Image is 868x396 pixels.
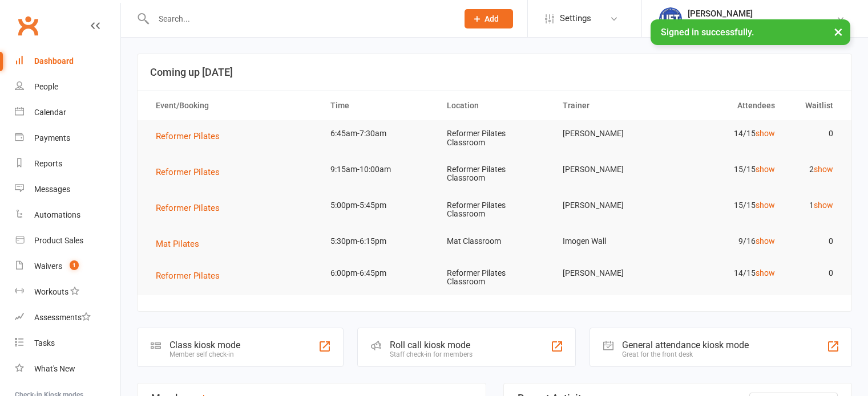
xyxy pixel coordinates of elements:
[156,271,220,281] span: Reformer Pilates
[156,129,228,143] button: Reformer Pilates
[437,260,553,296] td: Reformer Pilates Classroom
[669,228,785,255] td: 9/16
[156,201,228,215] button: Reformer Pilates
[15,330,120,356] a: Tasks
[156,131,220,141] span: Reformer Pilates
[320,91,437,120] th: Time
[156,269,228,283] button: Reformer Pilates
[150,67,839,78] h3: Coming up [DATE]
[669,156,785,183] td: 15/15
[552,192,669,219] td: [PERSON_NAME]
[156,167,220,177] span: Reformer Pilates
[15,151,120,177] a: Reports
[552,120,669,147] td: [PERSON_NAME]
[146,91,320,120] th: Event/Booking
[15,177,120,202] a: Messages
[34,185,70,194] div: Messages
[15,202,120,228] a: Automations
[15,125,120,151] a: Payments
[485,14,499,23] span: Add
[622,350,749,358] div: Great for the front desk
[156,165,228,179] button: Reformer Pilates
[756,236,775,246] a: show
[70,260,79,270] span: 1
[437,156,553,192] td: Reformer Pilates Classroom
[320,260,437,287] td: 6:00pm-6:45pm
[669,192,785,219] td: 15/15
[34,108,66,117] div: Calendar
[552,91,669,120] th: Trainer
[437,91,553,120] th: Location
[560,6,591,31] span: Settings
[15,48,120,74] a: Dashboard
[34,133,70,142] div: Payments
[15,254,120,279] a: Waivers 1
[814,201,833,210] a: show
[169,350,240,358] div: Member self check-in
[169,340,240,350] div: Class kiosk mode
[437,120,553,156] td: Reformer Pilates Classroom
[390,350,473,358] div: Staff check-in for members
[785,260,843,287] td: 0
[669,260,785,287] td: 14/15
[34,236,83,245] div: Product Sales
[15,74,120,100] a: People
[785,156,843,183] td: 2
[320,192,437,219] td: 5:00pm-5:45pm
[437,228,553,255] td: Mat Classroom
[34,364,75,373] div: What's New
[320,156,437,183] td: 9:15am-10:00am
[34,159,62,168] div: Reports
[552,156,669,183] td: [PERSON_NAME]
[785,120,843,147] td: 0
[688,9,836,19] div: [PERSON_NAME]
[156,237,207,251] button: Mat Pilates
[34,56,74,66] div: Dashboard
[34,338,55,348] div: Tasks
[552,228,669,255] td: Imogen Wall
[669,120,785,147] td: 14/15
[661,27,754,38] span: Signed in successfully.
[15,356,120,382] a: What's New
[15,228,120,254] a: Product Sales
[34,287,68,296] div: Workouts
[756,129,775,138] a: show
[756,165,775,174] a: show
[552,260,669,287] td: [PERSON_NAME]
[756,201,775,210] a: show
[150,11,450,27] input: Search...
[320,120,437,147] td: 6:45am-7:30am
[34,262,62,271] div: Waivers
[756,268,775,277] a: show
[390,340,473,350] div: Roll call kiosk mode
[437,192,553,228] td: Reformer Pilates Classroom
[465,9,513,28] button: Add
[828,19,849,44] button: ×
[34,313,91,322] div: Assessments
[34,210,80,219] div: Automations
[688,19,836,29] div: Launceston Institute Of Fitness & Training
[34,82,58,91] div: People
[785,228,843,255] td: 0
[669,91,785,120] th: Attendees
[320,228,437,255] td: 5:30pm-6:15pm
[622,340,749,350] div: General attendance kiosk mode
[785,192,843,219] td: 1
[15,279,120,305] a: Workouts
[659,7,682,30] img: thumb_image1711312309.png
[156,239,199,249] span: Mat Pilates
[785,91,843,120] th: Waitlist
[15,100,120,125] a: Calendar
[156,203,220,213] span: Reformer Pilates
[14,11,42,40] a: Clubworx
[15,305,120,330] a: Assessments
[814,165,833,174] a: show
